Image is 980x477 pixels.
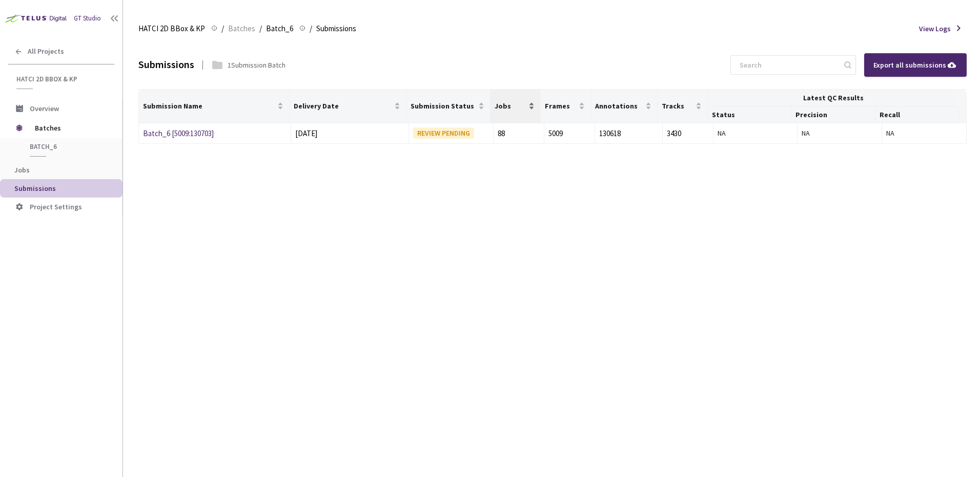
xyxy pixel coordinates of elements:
span: Batch_6 [266,23,293,35]
th: Jobs [491,90,541,123]
span: Submission Status [411,102,476,110]
li: / [221,23,224,35]
th: Status [708,106,791,123]
span: All Projects [28,47,64,56]
div: REVIEW PENDING [413,127,474,139]
div: GT Studio [74,14,101,24]
input: Search [733,56,843,74]
th: Annotations [591,90,658,123]
li: / [259,23,262,35]
span: Project Settings [30,202,82,211]
th: Delivery Date [290,90,407,123]
div: Export all submissions [873,59,957,71]
div: NA [718,127,793,139]
span: Tracks [662,102,693,110]
span: Jobs [14,165,30,175]
span: Batches [228,23,255,35]
a: Batch_6 [5009:130703] [143,128,214,138]
div: [DATE] [295,127,405,140]
th: Precision [791,106,875,123]
th: Submission Status [406,90,490,123]
span: Overview [30,104,59,113]
span: Submissions [14,184,56,193]
th: Latest QC Results [708,90,959,106]
span: Submission Name [143,102,275,110]
div: 1 Submission Batch [228,60,285,70]
span: View Logs [919,24,951,34]
span: Jobs [495,102,526,110]
div: 5009 [548,127,590,140]
th: Tracks [658,90,708,123]
th: Submission Name [139,90,290,123]
div: Submissions [138,57,194,72]
li: / [310,23,312,35]
div: NA [802,127,877,139]
div: 130618 [599,127,658,140]
span: Submissions [316,23,356,35]
span: HATCI 2D BBox & KP [138,23,205,35]
span: Annotations [595,102,644,110]
span: HATCI 2D BBox & KP [16,75,108,83]
span: Delivery Date [294,102,393,110]
span: Frames [545,102,577,110]
a: Batches [226,23,257,34]
div: NA [886,127,962,139]
div: 88 [498,127,540,140]
div: 3430 [667,127,709,140]
th: Recall [875,106,959,123]
span: Batch_6 [30,142,106,151]
span: Batches [35,118,105,138]
th: Frames [541,90,591,123]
